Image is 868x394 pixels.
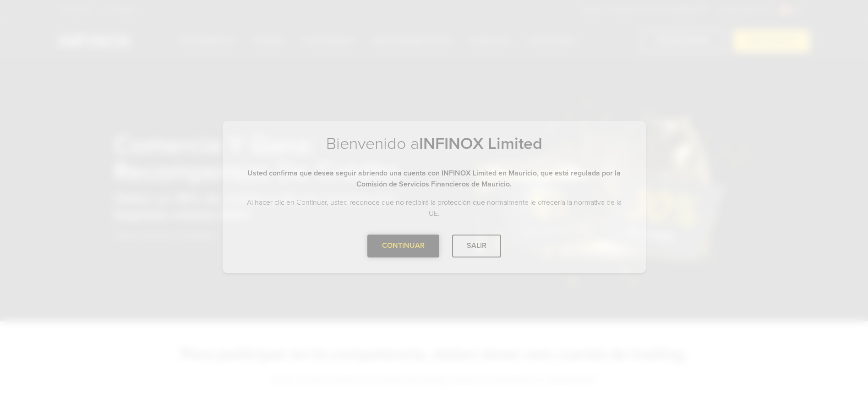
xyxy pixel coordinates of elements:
[241,197,628,219] p: Al hacer clic en Continuar, usted reconoce que no recibirá la protección que normalmente le ofrec...
[241,134,628,168] h2: Bienvenido a
[419,134,542,153] strong: INFINOX Limited
[247,169,621,189] strong: Usted confirma que desea seguir abriendo una cuenta con INFINOX Limited en Mauricio, que está reg...
[452,235,501,257] div: SALIR
[367,235,439,257] div: CONTINUAR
